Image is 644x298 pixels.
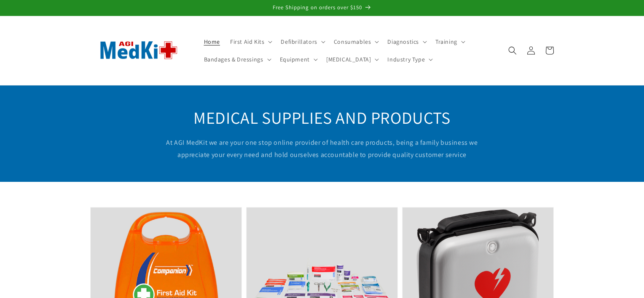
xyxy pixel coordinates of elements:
[321,51,382,68] summary: [MEDICAL_DATA]
[280,56,310,63] span: Equipment
[435,38,457,45] span: Training
[430,33,469,51] summary: Training
[281,38,317,45] span: Defibrillators
[225,33,276,51] summary: First Aid Kits
[276,33,328,51] summary: Defibrillators
[382,33,430,51] summary: Diagnostics
[387,56,425,63] span: Industry Type
[334,38,371,45] span: Consumables
[199,33,225,51] a: Home
[503,41,522,60] summary: Search
[199,51,275,68] summary: Bandages & Dressings
[275,51,321,68] summary: Equipment
[204,38,220,45] span: Home
[382,51,436,68] summary: Industry Type
[387,38,419,45] span: Diagnostics
[8,4,636,11] p: Free Shipping on orders over $150
[158,106,486,128] h2: MEDICAL SUPPLIES AND PRODUCTS
[326,56,371,63] span: [MEDICAL_DATA]
[158,137,486,161] p: At AGI MedKit we are your one stop online provider of health care products, being a family busine...
[90,27,187,73] img: AGI MedKit
[329,33,383,51] summary: Consumables
[204,56,263,63] span: Bandages & Dressings
[230,38,264,45] span: First Aid Kits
